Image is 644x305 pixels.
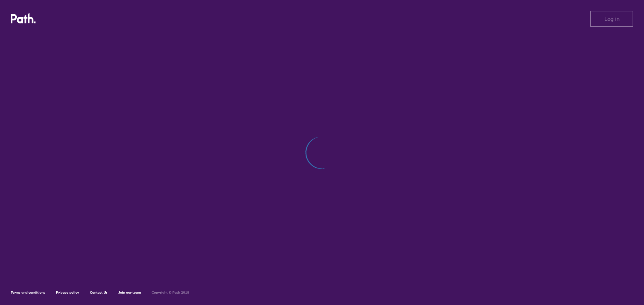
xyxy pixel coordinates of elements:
button: Log in [590,11,633,27]
a: Contact Us [90,290,108,295]
span: Log in [604,16,620,22]
a: Terms and conditions [11,290,45,295]
h6: Copyright © Path 2018 [152,291,189,295]
a: Privacy policy [56,290,79,295]
a: Join our team [118,290,141,295]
